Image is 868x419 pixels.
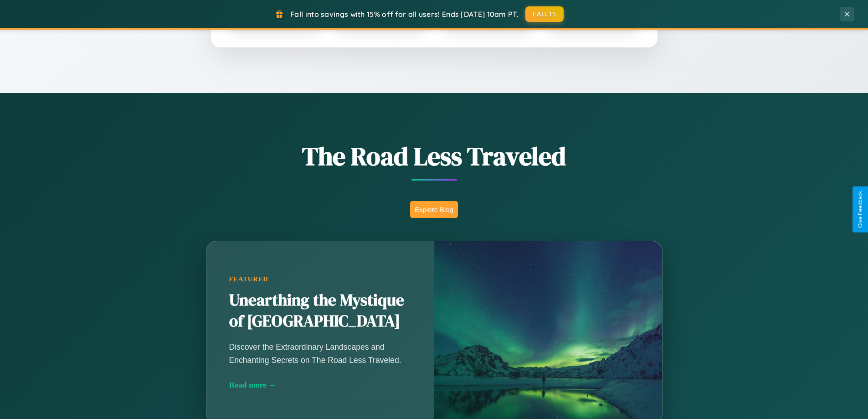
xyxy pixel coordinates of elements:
h1: The Road Less Traveled [161,139,708,174]
h2: Unearthing the Mystique of [GEOGRAPHIC_DATA] [229,290,411,332]
button: Explore Blog [410,201,458,218]
div: Featured [229,275,411,283]
div: Give Feedback [857,191,863,228]
p: Discover the Extraordinary Landscapes and Enchanting Secrets on The Road Less Traveled. [229,341,411,366]
span: Fall into savings with 15% off for all users! Ends [DATE] 10am PT. [290,10,519,19]
div: Read more → [229,380,411,390]
button: FALL15 [525,6,564,22]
